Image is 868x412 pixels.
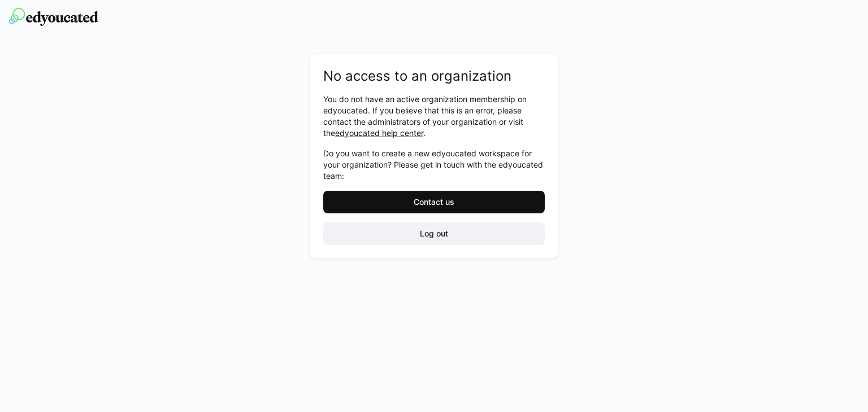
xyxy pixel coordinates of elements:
button: Contact us [323,191,545,213]
a: edyoucated help center [335,128,423,138]
p: Do you want to create a new edyoucated workspace for your organization? Please get in touch with ... [323,148,545,182]
img: edyoucated [9,8,98,26]
p: You do not have an active organization membership on edyoucated. If you believe that this is an e... [323,94,545,139]
h2: No access to an organization [323,68,545,85]
span: Contact us [412,196,456,208]
button: Log out [323,222,545,245]
span: Log out [418,228,450,239]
